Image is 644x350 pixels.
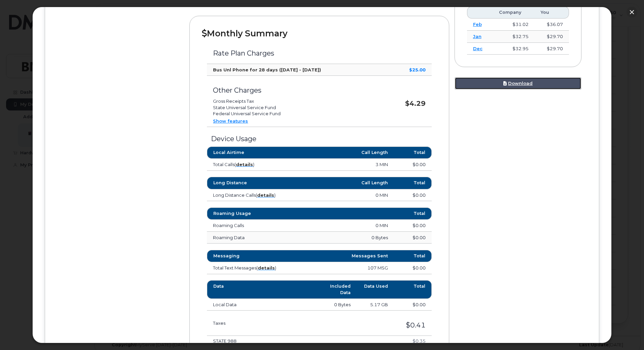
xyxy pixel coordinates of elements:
li: Federal Universal Service Fund [213,110,378,117]
td: $0.00 [394,159,431,171]
iframe: Messenger Launcher [615,321,639,345]
td: $31.02 [493,19,535,31]
th: Data Used [357,280,394,299]
h3: Rate Plan Charges [213,50,425,57]
td: $0.00 [394,189,431,201]
td: $0.00 [394,232,431,244]
th: Long Distance [207,177,300,189]
a: Jan [473,34,481,39]
td: $36.07 [535,19,569,31]
h3: Device Usage [207,135,431,142]
td: 3 MIN [300,159,394,171]
th: Included Data [319,280,357,299]
a: Feb [473,22,482,27]
h3: Other Charges [213,87,378,94]
td: $0.00 [394,299,431,311]
td: 5.17 GB [357,299,394,311]
th: You [535,6,569,19]
th: Call Length [300,177,394,189]
a: Show features [213,118,248,124]
th: Messaging [207,250,300,262]
td: 0 MIN [300,220,394,232]
td: $32.75 [493,31,535,43]
a: details [258,265,275,271]
strong: $25.00 [409,67,426,72]
th: Local Airtime [207,147,300,159]
th: Total [394,147,431,159]
a: details [236,162,253,167]
th: Total [394,280,431,299]
span: ( ) [256,265,276,271]
span: ( ) [256,192,276,198]
td: 107 MSG [300,262,394,274]
th: Messages Sent [300,250,394,262]
th: Roaming Usage [207,208,300,220]
strong: $4.29 [405,99,426,107]
strong: Bus Unl Phone for 28 days ([DATE] - [DATE]) [213,67,321,72]
td: Roaming Data [207,232,300,244]
td: $29.70 [535,31,569,43]
th: Data [207,280,319,299]
td: 0 Bytes [319,299,357,311]
td: Total Text Messages [207,262,300,274]
td: 0 MIN [300,189,394,201]
th: Total [394,177,431,189]
th: Total [394,250,431,262]
a: details [257,192,274,198]
a: Dec [473,46,482,51]
td: 0 Bytes [300,232,394,244]
td: $0.00 [394,220,431,232]
td: Total Calls [207,159,300,171]
td: Roaming Calls [207,220,300,232]
span: ( ) [235,162,254,167]
li: Gross Receipts Tax [213,98,378,104]
li: State Universal Service Fund [213,104,378,111]
td: Long Distance Calls [207,189,300,201]
th: Call Length [300,147,394,159]
td: $32.95 [493,43,535,55]
th: Total [394,208,431,220]
a: Download [455,77,582,90]
td: $29.70 [535,43,569,55]
th: Company [493,6,535,19]
h2: Monthly Summary [202,28,436,38]
td: Local Data [207,299,319,311]
td: $0.00 [394,262,431,274]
